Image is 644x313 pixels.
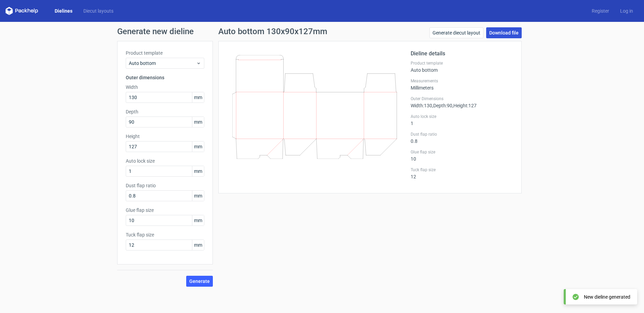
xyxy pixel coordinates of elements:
[126,207,204,214] label: Glue flap size
[411,167,513,173] label: Tuck flap size
[49,8,78,14] a: Dielines
[192,191,204,201] span: mm
[192,92,204,103] span: mm
[129,60,196,67] span: Auto bottom
[411,149,513,162] div: 10
[189,279,210,284] span: Generate
[192,117,204,127] span: mm
[126,108,204,115] label: Depth
[126,133,204,140] label: Height
[452,103,477,108] span: , Height : 127
[411,114,513,119] label: Auto lock size
[192,166,204,176] span: mm
[411,103,432,108] span: Width : 130
[586,8,615,14] a: Register
[126,158,204,164] label: Auto lock size
[411,60,513,73] div: Auto bottom
[126,50,204,56] label: Product template
[411,78,513,84] label: Measurements
[126,231,204,238] label: Tuck flap size
[411,60,513,66] label: Product template
[615,8,639,14] a: Log in
[192,215,204,226] span: mm
[78,8,119,14] a: Diecut layouts
[411,132,513,144] div: 0.8
[126,182,204,189] label: Dust flap ratio
[411,132,513,137] label: Dust flap ratio
[411,78,513,91] div: Millimeters
[192,240,204,250] span: mm
[192,141,204,152] span: mm
[411,96,513,101] label: Outer Dimensions
[411,114,513,126] div: 1
[584,294,630,300] div: New dieline generated
[429,27,483,38] a: Generate diecut layout
[486,27,522,38] a: Download file
[117,27,527,36] h1: Generate new dieline
[186,276,213,287] button: Generate
[411,149,513,155] label: Glue flap size
[411,50,513,58] h2: Dieline details
[218,27,327,36] h1: Auto bottom 130x90x127mm
[126,84,204,91] label: Width
[126,74,204,81] h3: Outer dimensions
[432,103,452,108] span: , Depth : 90
[411,167,513,179] div: 12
